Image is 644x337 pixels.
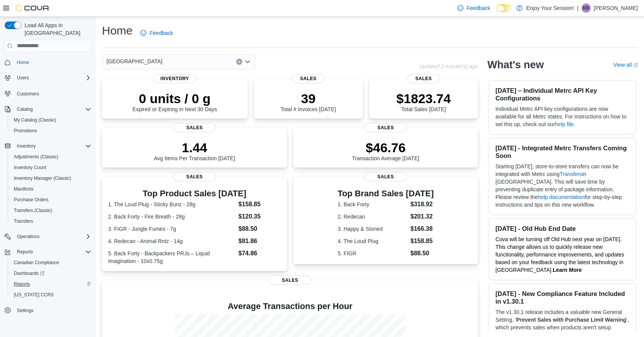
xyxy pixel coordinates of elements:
span: Reports [14,281,30,287]
h4: Average Transactions per Hour [108,302,472,311]
span: Feedback [149,29,173,37]
dd: $158.85 [411,237,434,246]
div: Transaction Average [DATE] [352,140,419,161]
a: Feedback [454,0,493,16]
span: Sales [173,172,216,181]
p: [PERSON_NAME] [594,3,638,13]
a: Adjustments (Classic) [11,152,61,161]
span: Sales [173,123,216,132]
dd: $88.50 [411,249,434,258]
div: Total Sales [DATE] [396,91,451,112]
button: Customers [2,88,94,99]
span: Reports [11,279,91,289]
span: Users [17,75,29,81]
span: Catalog [17,106,33,112]
a: [US_STATE] CCRS [11,290,57,299]
p: Individual Metrc API key configurations are now available for all Metrc states. For instructions ... [495,105,630,128]
strong: Prevent Sales with Purchase Limit Warning [516,317,626,323]
span: Feedback [467,4,490,12]
dd: $88.50 [238,224,281,233]
button: Clear input [236,59,242,65]
button: Transfers (Classic) [8,205,94,216]
dd: $158.85 [238,200,281,209]
button: Open list of options [245,59,251,65]
span: Canadian Compliance [14,260,59,266]
span: Customers [17,91,39,97]
p: Starting [DATE], store-to-store transfers can now be integrated with Metrc using in [GEOGRAPHIC_D... [495,163,630,209]
button: Inventory [2,141,94,151]
p: 39 [281,91,336,106]
dt: 2. Back Forty - Fire Breath - 28g [108,213,235,220]
span: Dashboards [11,269,91,278]
a: My Catalog (Classic) [11,115,59,125]
a: help file [555,121,573,127]
span: Sales [269,276,312,285]
span: Promotions [11,126,91,135]
button: Promotions [8,125,94,136]
span: Reports [14,247,91,256]
a: Inventory Count [11,163,49,172]
dd: $318.92 [411,200,434,209]
button: Reports [8,279,94,289]
a: Transfers (Classic) [11,206,55,215]
button: Purchase Orders [8,194,94,205]
a: Learn More [553,267,582,273]
p: $46.76 [352,140,419,155]
a: Transfers [11,217,36,226]
span: Inventory [153,74,196,83]
span: Purchase Orders [14,197,49,203]
p: | [577,3,578,13]
span: Inventory [14,141,91,151]
dd: $74.86 [238,249,281,258]
dt: 2. Redecan [338,213,407,220]
span: Catalog [14,105,91,114]
button: Reports [2,247,94,257]
span: Settings [17,307,33,314]
span: Transfers [14,218,33,224]
span: My Catalog (Classic) [14,117,56,123]
span: Sales [292,74,324,83]
button: Operations [2,231,94,242]
span: Canadian Compliance [11,258,91,267]
span: Adjustments (Classic) [14,154,58,160]
div: Total # Invoices [DATE] [281,91,336,112]
button: Home [2,57,94,68]
dt: 5. Back Forty - Backpackers PRJs – Liquid Imagination - 10x0.75g [108,250,235,265]
span: Cova will be turning off Old Hub next year on [DATE]. This change allows us to quickly release ne... [495,236,624,273]
dt: 4. The Loud Plug [338,237,407,245]
span: Inventory [17,143,36,149]
span: Sales [407,74,440,83]
span: Sales [364,172,407,181]
button: Reports [14,247,36,256]
span: [US_STATE] CCRS [14,292,54,298]
a: Transfers [560,171,582,177]
button: Adjustments (Classic) [8,151,94,162]
dt: 1. Back Forty [338,201,407,208]
button: Users [14,73,32,82]
div: Karen Belaire [582,3,591,13]
span: Settings [14,306,91,315]
h2: What's new [487,59,544,71]
h3: Top Brand Sales [DATE] [338,189,434,198]
span: Operations [17,233,39,240]
a: Purchase Orders [11,195,52,204]
button: Operations [14,232,43,241]
button: Inventory [14,141,39,151]
span: Washington CCRS [11,290,91,299]
span: Adjustments (Classic) [11,152,91,161]
a: help documentation [538,194,585,200]
span: Inventory Count [11,163,91,172]
span: Purchase Orders [11,195,91,204]
span: My Catalog (Classic) [11,115,91,125]
h3: [DATE] - Old Hub End Date [495,225,630,232]
span: Dark Mode [496,12,497,13]
p: 1.44 [154,140,235,155]
span: Manifests [14,186,33,192]
a: Reports [11,279,33,289]
span: Sales [364,123,407,132]
a: Dashboards [11,269,48,278]
button: Users [2,72,94,83]
a: Customers [14,89,42,99]
span: Home [14,58,91,67]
